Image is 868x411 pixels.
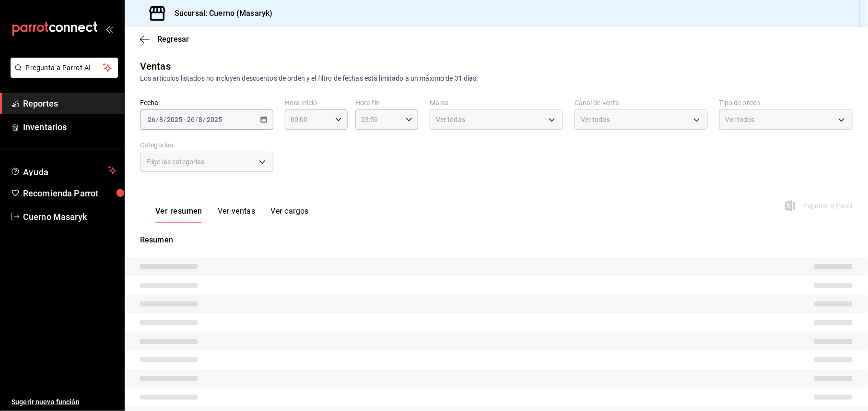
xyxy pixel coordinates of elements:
[271,206,309,223] button: Ver cargos
[140,142,273,149] label: Categorías
[157,35,189,44] span: Regresar
[26,63,103,73] span: Pregunta a Parrot AI
[164,116,166,123] span: /
[166,116,183,123] input: ----
[140,59,171,73] div: Ventas
[140,100,273,107] label: Fecha
[155,206,309,223] div: navigation tabs
[187,116,195,123] input: --
[719,100,853,107] label: Tipo de orden
[203,116,206,123] span: /
[156,116,159,123] span: /
[146,157,205,167] span: Elige las categorías
[23,121,117,133] span: Inventarios
[155,206,202,223] button: Ver resumen
[23,210,117,223] span: Cuerno Masaryk
[23,165,104,176] span: Ayuda
[140,35,189,44] button: Regresar
[184,116,186,123] span: -
[106,25,113,33] button: open_drawer_menu
[23,97,117,110] span: Reportes
[140,73,853,84] div: Los artículos listados no incluyen descuentos de orden y el filtro de fechas está limitado a un m...
[355,100,418,107] label: Hora fin
[11,58,118,78] button: Pregunta a Parrot AI
[430,100,563,107] label: Marca
[12,397,117,407] span: Sugerir nueva función
[23,187,117,200] span: Recomienda Parrot
[285,100,348,107] label: Hora inicio
[581,115,610,124] span: Ver todos
[206,116,223,123] input: ----
[575,100,708,107] label: Canal de venta
[726,115,755,124] span: Ver todos
[199,116,203,123] input: --
[147,116,156,123] input: --
[195,116,198,123] span: /
[167,8,272,19] h3: Sucursal: Cuerno (Masaryk)
[159,116,164,123] input: --
[218,206,256,223] button: Ver ventas
[436,115,465,124] span: Ver todas
[7,70,118,80] a: Pregunta a Parrot AI
[140,234,853,246] p: Resumen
